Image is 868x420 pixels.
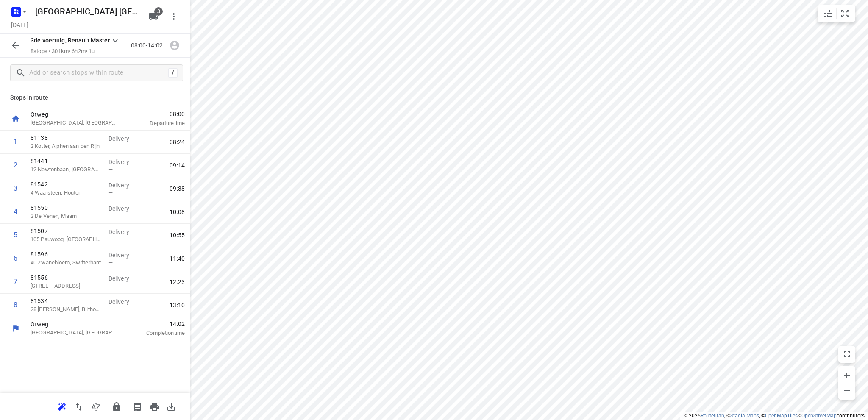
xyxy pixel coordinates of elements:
[31,328,119,337] p: [GEOGRAPHIC_DATA], [GEOGRAPHIC_DATA]
[108,181,140,189] p: Delivery
[32,5,142,18] h5: Utrecht NH 5 september
[108,134,140,143] p: Delivery
[31,297,102,305] p: 81534
[108,189,113,196] span: —
[170,301,185,309] span: 13:10
[170,161,185,170] span: 09:14
[170,184,185,193] span: 09:38
[170,231,185,239] span: 10:55
[108,158,140,166] p: Delivery
[765,413,798,419] a: OpenMapTiles
[701,413,724,419] a: Routetitan
[170,208,185,216] span: 10:08
[31,305,102,314] p: 28 Evert Cornelislaan, Bilthoven
[163,402,180,410] span: Download route
[31,235,102,244] p: 105 Pauwoog, [GEOGRAPHIC_DATA]
[108,398,125,415] button: Lock route
[14,208,17,216] div: 4
[31,250,102,259] p: 81596
[168,68,178,78] div: /
[31,165,102,174] p: 12 Newtonbaan, Nieuwegein
[14,301,17,309] div: 8
[108,251,140,259] p: Delivery
[29,67,168,80] input: Add or search stops within route
[131,41,166,50] p: 08:00-14:02
[31,119,119,127] p: [GEOGRAPHIC_DATA], [GEOGRAPHIC_DATA]
[108,143,113,149] span: —
[165,8,182,25] button: More
[108,228,140,236] p: Delivery
[14,254,17,262] div: 6
[170,138,185,146] span: 08:24
[8,20,32,30] h5: [DATE]
[14,278,17,286] div: 7
[31,273,102,282] p: 81556
[31,47,120,56] p: 8 stops • 301km • 6h2m • 1u
[31,134,102,142] p: 81138
[31,189,102,197] p: 4 Waalsteen, Houten
[129,329,185,337] p: Completion time
[129,119,185,128] p: Departure time
[730,413,759,419] a: Stadia Maps
[818,5,855,22] div: small contained button group
[170,278,185,286] span: 12:23
[14,161,17,169] div: 2
[31,282,102,290] p: 181 Cézannestraat, Almere
[14,231,17,239] div: 5
[14,184,17,192] div: 3
[53,402,70,410] span: Reoptimize route
[108,213,113,219] span: —
[108,236,113,242] span: —
[108,204,140,213] p: Delivery
[108,274,140,283] p: Delivery
[146,402,163,410] span: Print route
[684,413,865,419] li: © 2025 , © , © © contributors
[31,212,102,220] p: 2 De Venen, Maarn
[129,110,185,118] span: 08:00
[31,259,102,267] p: 40 Zwanebloem, Swifterbant
[31,157,102,165] p: 81441
[14,138,17,146] div: 1
[31,142,102,150] p: 2 Kotter, Alphen aan den Rijn
[129,320,185,328] span: 14:02
[31,203,102,212] p: 81550
[31,320,119,328] p: Otweg
[837,5,854,22] button: Fit zoom
[154,7,163,16] span: 3
[31,36,110,45] p: 3de voertuig, Renault Master
[145,8,162,25] button: 3
[31,227,102,235] p: 81507
[31,180,102,189] p: 81542
[108,259,113,266] span: —
[801,413,837,419] a: OpenStreetMap
[129,402,146,410] span: Print shipping labels
[70,402,87,410] span: Reverse route
[87,402,104,410] span: Sort by time window
[108,298,140,306] p: Delivery
[31,110,119,119] p: Otweg
[108,306,113,312] span: —
[819,5,836,22] button: Map settings
[108,283,113,289] span: —
[170,254,185,263] span: 11:40
[108,166,113,172] span: —
[10,93,180,102] p: Stops in route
